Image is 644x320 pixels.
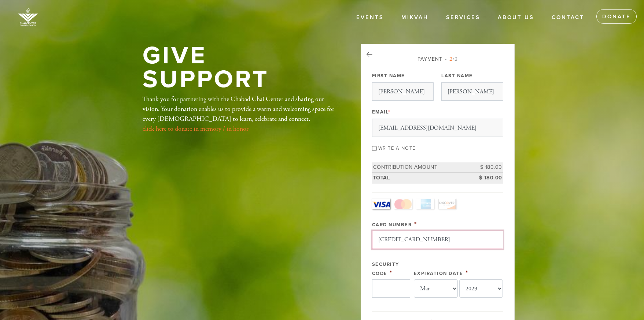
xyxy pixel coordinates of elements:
[372,261,399,276] label: Security Code
[11,4,45,30] img: image%20%281%29.png
[351,11,389,25] a: Events
[143,94,337,134] div: Thank you for partnering with the Chabad Chai Center and sharing our vision. Your donation enable...
[445,56,458,62] span: /2
[546,11,590,25] a: Contact
[378,145,416,151] label: Write a note
[372,109,391,115] label: Email
[372,172,470,183] td: Total
[388,109,391,115] span: This field is required.
[441,72,473,79] label: Last Name
[372,162,470,173] td: Contribution Amount
[416,198,434,209] a: Amex
[396,11,434,25] a: Mikvah
[394,198,412,209] a: MasterCard
[449,56,453,62] span: 2
[143,44,337,91] h1: Give Support
[414,271,463,276] label: Expiration Date
[470,162,503,173] td: $ 180.00
[465,269,468,277] span: This field is required.
[390,269,393,277] span: This field is required.
[372,72,405,79] label: First Name
[414,279,458,298] select: Expiration Date month
[143,124,249,133] a: click here to donate in memory / in honor
[372,222,412,228] label: Card Number
[414,220,417,228] span: This field is required.
[441,11,486,25] a: Services
[438,198,456,209] a: Discover
[492,11,540,25] a: About Us
[470,172,503,183] td: $ 180.00
[459,279,503,298] select: Expiration Date year
[372,55,503,63] div: Payment
[372,198,390,209] a: Visa
[596,9,637,24] a: Donate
